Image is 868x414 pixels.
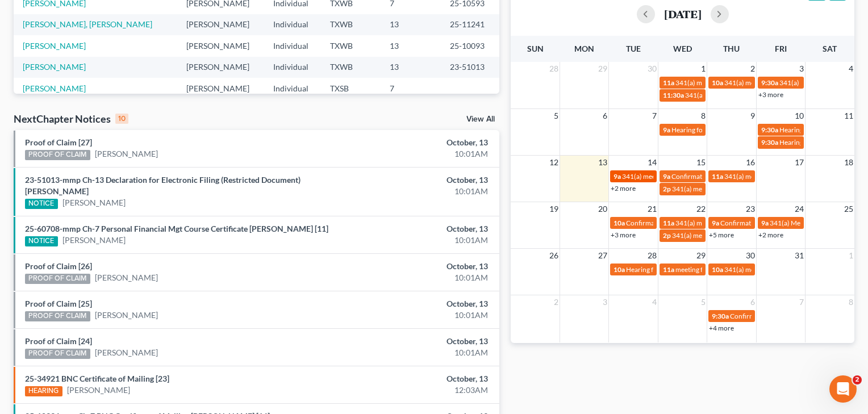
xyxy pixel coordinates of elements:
div: October, 13 [341,223,488,235]
div: NOTICE [25,236,58,246]
a: [PERSON_NAME] [23,41,86,51]
span: 8 [848,295,854,309]
a: +5 more [709,231,734,239]
iframe: Intercom live chat [829,375,857,403]
span: 6 [749,295,756,309]
span: 9a [614,172,621,181]
td: 13 [381,14,441,35]
span: 9a [761,219,769,227]
span: 11a [663,265,674,274]
span: 6 [602,109,608,123]
a: [PERSON_NAME], [PERSON_NAME] [23,19,152,29]
span: 2p [663,231,671,240]
span: 3 [602,295,608,309]
span: 23 [745,202,756,216]
td: [PERSON_NAME] [177,14,264,35]
a: [PERSON_NAME] [62,235,126,246]
td: [PERSON_NAME] [177,57,264,78]
td: 13 [381,57,441,78]
span: 28 [646,249,658,262]
a: [PERSON_NAME] [23,62,86,72]
div: 12:03AM [341,384,488,396]
span: 13 [597,156,608,169]
td: Individual [264,35,321,56]
td: TXSB [321,78,381,99]
div: October, 13 [341,336,488,347]
span: Hearing for [PERSON_NAME] & [PERSON_NAME] [626,265,775,274]
span: Sat [823,44,837,53]
span: 8 [700,109,707,123]
span: 10a [614,265,625,274]
a: Proof of Claim [25] [25,299,92,308]
span: Thu [723,44,740,53]
span: 9:30a [761,126,778,134]
td: Individual [264,57,321,78]
span: 9a [663,126,670,134]
div: NextChapter Notices [14,112,128,126]
span: 9a [712,219,719,227]
span: 10a [712,265,723,274]
a: Proof of Claim [26] [25,261,92,271]
span: 341(a) meeting for [PERSON_NAME] [622,172,732,181]
span: 10 [794,109,805,123]
span: 11a [663,78,674,87]
div: 10:01AM [341,272,488,283]
td: Individual [264,78,321,99]
td: 7 [381,78,441,99]
span: 9:30a [761,78,778,87]
span: 2 [749,62,756,76]
a: +2 more [758,231,783,239]
span: 341(a) meeting for [PERSON_NAME] [685,91,795,99]
span: 7 [651,109,658,123]
a: +2 more [611,184,636,193]
span: Hearing for [PERSON_NAME] [779,126,868,134]
span: 9:30a [712,312,729,320]
div: 10:01AM [341,235,488,246]
td: [PERSON_NAME] [177,35,264,56]
div: PROOF OF CLAIM [25,274,90,284]
span: 15 [695,156,707,169]
span: 27 [597,249,608,262]
span: 9 [749,109,756,123]
div: 10:01AM [341,148,488,160]
span: 1 [848,249,854,262]
span: Confirmation Hearing for [PERSON_NAME] [626,219,756,227]
div: HEARING [25,386,62,396]
td: TXWB [321,57,381,78]
a: 25-60708-mmp Ch-7 Personal Financial Mgt Course Certificate [PERSON_NAME] [11] [25,224,328,233]
div: October, 13 [341,261,488,272]
span: Confirmation Hearing for [PERSON_NAME] [671,172,802,181]
span: 10a [712,78,723,87]
span: 341(a) meeting for [PERSON_NAME] & [PERSON_NAME] [672,185,842,193]
div: NOTICE [25,199,58,209]
div: 10 [115,114,128,124]
a: Proof of Claim [24] [25,336,92,346]
span: 19 [548,202,560,216]
span: 11:30a [663,91,684,99]
span: 4 [651,295,658,309]
a: +4 more [709,324,734,332]
td: 23-51013 [441,57,499,78]
span: 5 [700,295,707,309]
a: 25-34921 BNC Certificate of Mailing [23] [25,374,169,383]
span: 9a [663,172,670,181]
span: 341(a) meeting for [PERSON_NAME] [724,265,834,274]
span: 341(a) meeting for [PERSON_NAME] [675,78,785,87]
a: [PERSON_NAME] [95,148,158,160]
td: [PERSON_NAME] [177,78,264,99]
span: 9:30a [761,138,778,147]
span: Tue [626,44,641,53]
a: Proof of Claim [27] [25,137,92,147]
span: Sun [527,44,544,53]
span: 12 [548,156,560,169]
span: Confirmation Hearing for [PERSON_NAME] [720,219,850,227]
span: 20 [597,202,608,216]
span: 17 [794,156,805,169]
span: 341(a) meeting for [PERSON_NAME] [675,219,785,227]
span: 10a [614,219,625,227]
span: 22 [695,202,707,216]
div: October, 13 [341,174,488,186]
span: Mon [574,44,594,53]
span: 31 [794,249,805,262]
div: October, 13 [341,373,488,384]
